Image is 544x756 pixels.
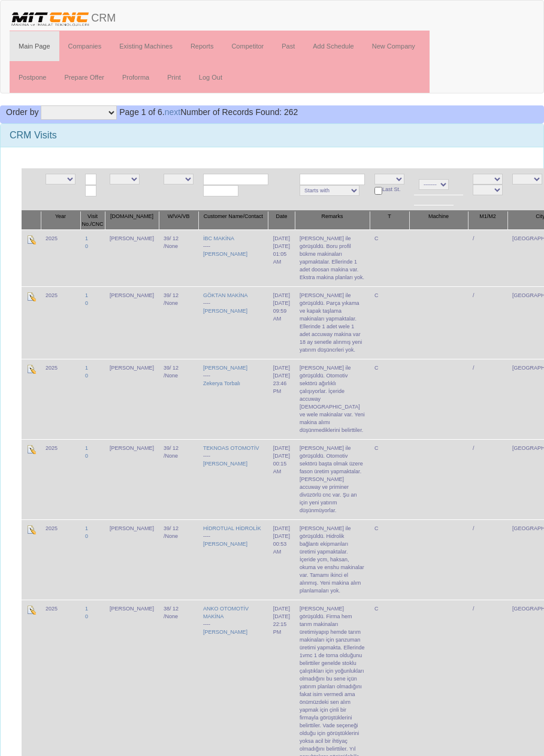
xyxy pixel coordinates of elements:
[26,525,36,534] img: Edit
[105,211,159,230] th: [DOMAIN_NAME]
[268,439,295,519] td: [DATE]
[370,439,409,519] td: C
[198,211,268,230] th: Customer Name/Contact
[159,439,198,519] td: 39/ 12 /None
[295,229,370,286] td: [PERSON_NAME] ile görüşüldü. Boru profil bükme makinaları yapmaktalar. Ellerinde 1 adet doosan ma...
[409,211,468,230] th: Machine
[304,31,363,61] a: Add Schedule
[370,286,409,359] td: C
[41,359,80,439] td: 2025
[468,229,507,286] td: /
[268,286,295,359] td: [DATE]
[85,292,88,298] a: 1
[159,211,198,230] th: W/VA/VB
[10,10,91,28] img: header.png
[119,107,298,117] span: Number of Records Found: 262
[273,243,290,266] div: [DATE] 01:05 AM
[203,365,247,371] a: [PERSON_NAME]
[468,439,507,519] td: /
[295,286,370,359] td: [PERSON_NAME] ile görüşüldü. Parça yıkama ve kapak taşlama makinaları yapmaktalar. Ellerinde 1 ad...
[41,229,80,286] td: 2025
[295,211,370,230] th: Remarks
[468,211,507,230] th: M1/M2
[203,445,259,451] a: TEKNOAS OTOMOTİV
[190,62,231,92] a: Log Out
[80,211,105,230] th: Visit No./CNC
[10,31,59,61] a: Main Page
[268,519,295,600] td: [DATE]
[105,519,159,600] td: [PERSON_NAME]
[273,613,290,636] div: [DATE] 22:15 PM
[363,31,424,61] a: New Company
[26,605,36,615] img: Edit
[85,445,88,451] a: 1
[26,444,36,454] img: Edit
[370,229,409,286] td: C
[85,373,88,379] a: 0
[203,251,247,257] a: [PERSON_NAME]
[203,541,247,547] a: [PERSON_NAME]
[468,286,507,359] td: /
[105,286,159,359] td: [PERSON_NAME]
[59,31,111,61] a: Companies
[105,229,159,286] td: [PERSON_NAME]
[159,519,198,600] td: 39/ 12 /None
[370,211,409,230] th: T
[273,31,304,61] a: Past
[85,525,88,531] a: 1
[85,613,88,619] a: 0
[203,629,247,635] a: [PERSON_NAME]
[10,130,534,141] h3: CRM Visits
[468,359,507,439] td: /
[198,286,268,359] td: ----
[85,300,88,306] a: 0
[370,168,409,211] td: Last St.
[198,359,268,439] td: ----
[273,452,290,476] div: [DATE] 00:15 AM
[468,519,507,600] td: /
[85,365,88,371] a: 1
[370,359,409,439] td: C
[10,62,55,92] a: Postpone
[110,31,182,61] a: Existing Machines
[26,364,36,374] img: Edit
[158,62,190,92] a: Print
[105,359,159,439] td: [PERSON_NAME]
[222,31,273,61] a: Competitor
[268,359,295,439] td: [DATE]
[85,235,88,241] a: 1
[273,533,290,556] div: [DATE] 00:53 AM
[203,461,247,467] a: [PERSON_NAME]
[41,519,80,600] td: 2025
[159,359,198,439] td: 39/ 12 /None
[203,606,249,619] a: ANKO OTOMOTİV MAKİNA
[203,235,234,241] a: İBC MAKİNA
[55,62,113,92] a: Prepare Offer
[203,308,247,314] a: [PERSON_NAME]
[41,211,80,230] th: Year
[203,380,240,386] a: Zekerya Torbalı
[370,519,409,600] td: C
[198,229,268,286] td: ----
[113,62,158,92] a: Proforma
[85,606,88,612] a: 1
[159,229,198,286] td: 39/ 12 /None
[273,372,290,395] div: [DATE] 23:46 PM
[182,31,223,61] a: Reports
[26,235,36,244] img: Edit
[295,519,370,600] td: [PERSON_NAME] ile görüşüldü. Hidrolik bağlantı ekipmanları üretimi yapmaktalar. İçeride ycm, haks...
[198,439,268,519] td: ----
[203,525,261,531] a: HİDROTUAL HİDROLİK
[41,439,80,519] td: 2025
[273,300,290,323] div: [DATE] 09:59 AM
[1,1,125,31] a: CRM
[85,453,88,459] a: 0
[119,107,165,117] span: Page 1 of 6.
[41,286,80,359] td: 2025
[85,243,88,249] a: 0
[85,533,88,539] a: 0
[105,439,159,519] td: [PERSON_NAME]
[295,359,370,439] td: [PERSON_NAME] ile görüşüldü. Otomotiv sektörü ağırlıklı çalışıyorlar. İçeride accuway [DEMOGRAPHI...
[295,439,370,519] td: [PERSON_NAME] ile görüşüldü. Otomotiv sektörü başta olmak üzere fason üretim yapmaktalar. [PERSON...
[268,211,295,230] th: Date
